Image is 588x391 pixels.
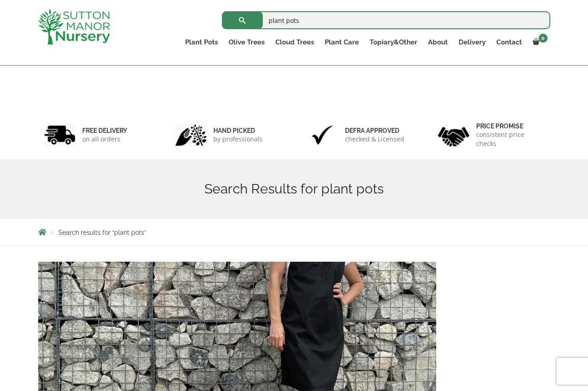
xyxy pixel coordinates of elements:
[423,36,453,48] a: About
[58,229,146,236] span: Search results for “plant pots”
[438,121,469,149] img: 4.jpg
[345,127,404,135] h6: Defra approved
[476,130,544,148] p: consistent price checks
[175,123,207,146] img: 2.jpg
[213,127,263,135] h6: hand picked
[539,34,548,43] span: 0
[38,353,436,362] a: The Thai Binh Vietnamese Terracotta Plant Pots (Cylinder)
[527,36,550,48] a: 0
[222,11,550,29] input: Search...
[180,36,223,48] a: Plant Pots
[364,36,423,48] a: Topiary&Other
[38,181,550,197] h1: Search Results for plant pots
[44,123,75,146] img: 1.jpg
[345,135,404,144] p: checked & Licensed
[307,123,338,146] img: 3.jpg
[270,36,319,48] a: Cloud Trees
[82,127,127,135] h6: FREE DELIVERY
[38,9,110,44] img: logo
[223,36,270,48] a: Olive Trees
[453,36,491,48] a: Delivery
[38,228,550,236] nav: Breadcrumbs
[213,135,263,144] p: by professionals
[82,135,127,144] p: on all orders
[476,122,544,130] h6: Price promise
[319,36,364,48] a: Plant Care
[491,36,527,48] a: Contact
